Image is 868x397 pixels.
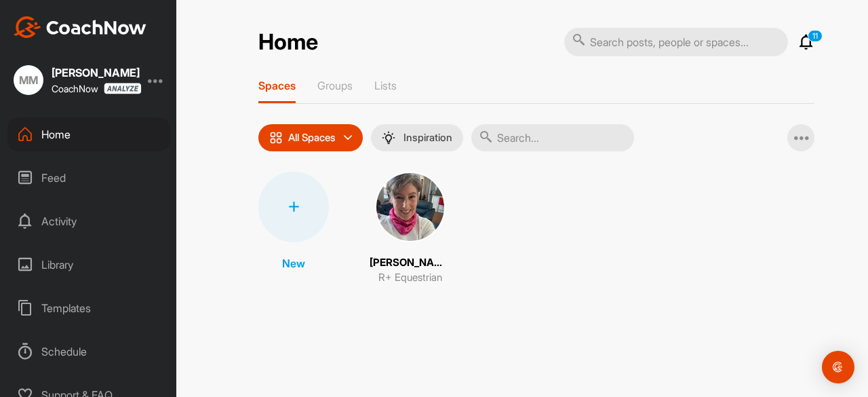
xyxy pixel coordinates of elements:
p: [PERSON_NAME] [PERSON_NAME] [370,255,451,271]
input: Search posts, people or spaces... [564,28,788,56]
div: CoachNow [52,83,140,94]
p: Lists [374,79,397,92]
img: square_90136e309f41d5c0bf544b485d8190f7.jpg [375,172,446,242]
img: menuIcon [382,131,395,145]
p: All Spaces [288,132,336,143]
div: Schedule [7,335,170,368]
p: R+ Equestrian [378,270,442,286]
input: Search... [471,124,634,151]
p: Inspiration [403,132,452,143]
a: [PERSON_NAME] [PERSON_NAME]R+ Equestrian [370,172,451,286]
p: New [282,255,305,271]
p: Groups [317,79,353,92]
div: Home [7,117,170,151]
img: CoachNow analyze [104,83,142,94]
h2: Home [258,29,318,56]
div: Open Intercom Messenger [822,351,854,383]
div: Feed [7,161,170,195]
div: [PERSON_NAME] [52,67,140,78]
div: Library [7,248,170,282]
div: Templates [7,291,170,325]
p: Spaces [258,79,296,92]
div: Activity [7,204,170,238]
img: icon [269,131,283,145]
div: MM [14,65,43,95]
img: CoachNow [14,16,146,38]
p: 11 [808,30,823,42]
